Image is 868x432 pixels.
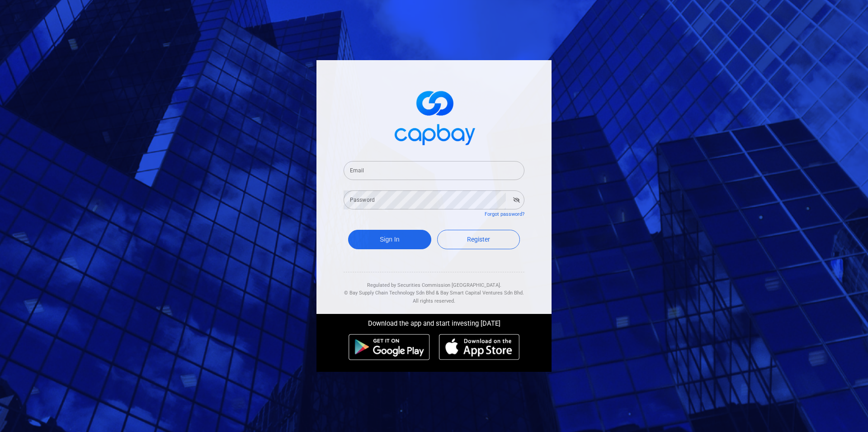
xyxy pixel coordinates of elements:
[467,236,490,243] span: Register
[344,272,524,305] div: Regulated by Securities Commission [GEOGRAPHIC_DATA]. & All rights reserved.
[344,290,434,296] span: © Bay Supply Chain Technology Sdn Bhd
[437,230,520,249] a: Register
[485,211,524,217] a: Forgot password?
[310,314,558,329] div: Download the app and start investing [DATE]
[348,230,431,249] button: Sign In
[439,334,519,360] img: ios
[349,334,430,360] img: android
[440,290,524,296] span: Bay Smart Capital Ventures Sdn Bhd.
[389,83,479,150] img: logo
